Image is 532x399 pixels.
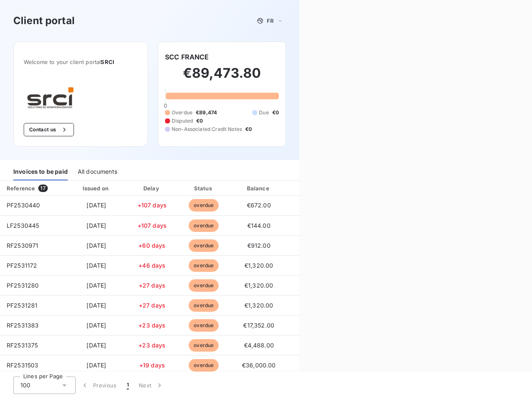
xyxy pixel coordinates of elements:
[138,322,165,329] span: +23 days
[247,222,271,229] span: €144.00
[189,319,219,332] span: overdue
[7,342,38,349] span: RF2531375
[24,123,74,136] button: Contact us
[86,222,106,229] span: [DATE]
[13,13,75,28] h3: Client portal
[267,17,273,24] span: FR
[122,377,134,394] button: 1
[7,262,37,269] span: PF2531172
[189,359,219,372] span: overdue
[78,163,117,180] div: All documents
[247,202,271,209] span: €672.00
[289,184,331,192] div: PDF
[164,102,167,109] span: 0
[244,302,273,309] span: €1,320.00
[244,262,273,269] span: €1,320.00
[189,239,219,252] span: overdue
[189,219,219,232] span: overdue
[138,242,165,249] span: +60 days
[86,242,106,249] span: [DATE]
[189,279,219,292] span: overdue
[138,202,167,209] span: +107 days
[189,259,219,272] span: overdue
[244,282,273,289] span: €1,320.00
[172,126,242,133] span: Non-Associated Credit Notes
[138,342,165,349] span: +23 days
[86,322,106,329] span: [DATE]
[139,282,165,289] span: +27 days
[242,362,276,369] span: €36,000.00
[7,322,39,329] span: RF2531383
[24,59,138,65] span: Welcome to your client portal
[20,381,30,389] span: 100
[247,242,271,249] span: €912.00
[101,59,114,65] span: SRCI
[7,362,38,369] span: RF2531503
[244,342,274,349] span: €4,488.00
[86,362,106,369] span: [DATE]
[86,302,106,309] span: [DATE]
[245,126,252,133] span: €0
[7,222,39,229] span: LF2530445
[139,302,165,309] span: +27 days
[138,262,165,269] span: +46 days
[134,377,169,394] button: Next
[232,184,286,192] div: Balance
[172,109,192,116] span: Overdue
[196,117,203,125] span: €0
[165,65,279,90] h2: €89,473.80
[172,117,193,125] span: Disputed
[128,184,176,192] div: Delay
[272,109,279,116] span: €0
[189,199,219,212] span: overdue
[7,202,40,209] span: PF2530440
[243,322,274,329] span: €17,352.00
[189,299,219,312] span: overdue
[13,163,68,180] div: Invoices to be paid
[139,362,165,369] span: +19 days
[127,381,129,389] span: 1
[259,109,268,116] span: Due
[7,282,39,289] span: PF2531280
[86,342,106,349] span: [DATE]
[86,202,106,209] span: [DATE]
[24,85,77,110] img: Company logo
[189,339,219,352] span: overdue
[86,282,106,289] span: [DATE]
[76,377,122,394] button: Previous
[7,242,38,249] span: RF2530971
[7,302,37,309] span: PF2531281
[196,109,217,116] span: €89,474
[38,185,47,192] span: 17
[86,262,106,269] span: [DATE]
[138,222,167,229] span: +107 days
[7,185,35,192] div: Reference
[68,184,125,192] div: Issued on
[165,52,209,62] h6: SCC FRANCE
[179,184,229,192] div: Status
